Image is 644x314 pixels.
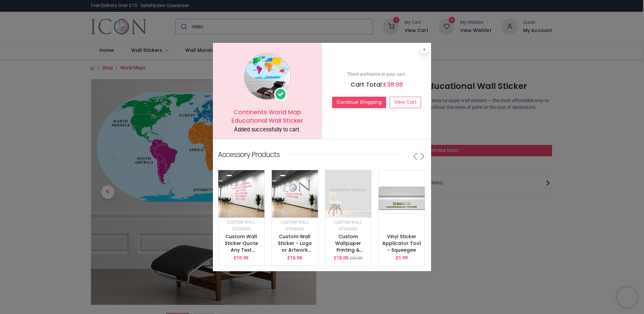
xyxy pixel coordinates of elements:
[336,255,349,260] span: 18.00
[272,170,318,218] img: image_512
[379,170,425,224] img: image_512
[234,255,249,261] p: £
[278,233,312,273] a: Custom Wall Sticker - Logo or Artwork Printing - Upload your design
[383,81,403,89] span: £
[352,256,362,260] span: 36.00
[334,220,362,231] small: Custom Wall Stickers
[227,220,256,231] small: Custom Wall Stickers
[390,97,421,108] a: View Cart
[218,108,317,125] h5: Continents World Map Educational Wall Sticker
[398,255,408,260] span: 1.99
[287,255,302,261] p: £
[244,53,291,100] img: image_1024
[382,233,421,253] a: Vinyl Sticker Applicator Tool - Squeegee
[325,170,372,218] img: image_512
[281,219,309,231] a: Custom Wall Stickers
[350,255,362,261] small: £
[218,170,264,218] img: image_512
[327,71,426,78] p: There are items in your cart.
[218,150,280,159] p: Accessory Products
[290,255,302,260] span: 10.98
[334,255,349,261] p: £
[366,71,369,77] b: 1
[332,233,364,266] a: Custom Wallpaper Printing & Custom Wall Murals
[236,255,249,260] span: 10.98
[334,219,362,231] a: Custom Wall Stickers
[332,97,386,108] button: Continue Shopping
[281,220,309,231] small: Custom Wall Stickers
[387,81,403,89] span: 38.98
[222,233,261,266] a: Custom Wall Sticker Quote Any Text & Colour - Vinyl Lettering
[396,255,408,261] p: £
[218,126,317,134] div: Added successfully to cart.
[327,81,426,89] h5: Cart Total:
[227,219,256,231] a: Custom Wall Stickers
